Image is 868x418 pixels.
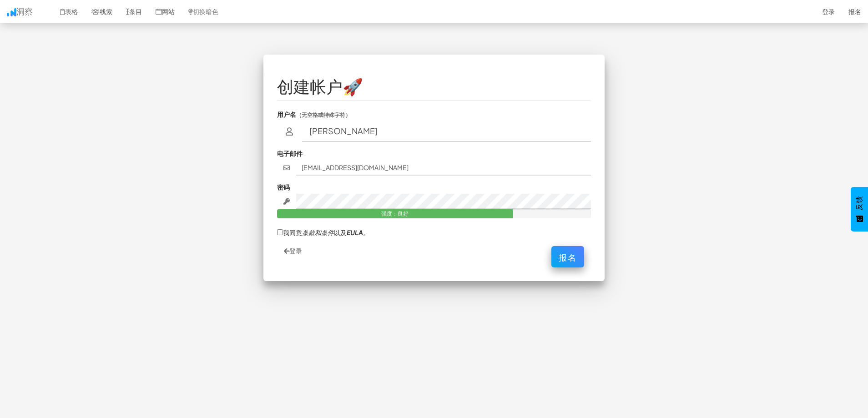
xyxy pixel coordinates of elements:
[289,247,302,255] font: 登录
[296,160,591,176] input: john@doe.com
[296,111,351,118] font: （无空格或特殊字符）
[193,7,218,15] font: 切换暗色
[283,228,302,237] font: 我同意
[65,7,78,15] font: 表格
[334,228,347,237] font: 以及
[347,228,363,237] a: EULA
[822,7,835,15] font: 登录
[277,183,290,191] font: 密码
[129,7,142,15] font: 条目
[851,187,868,232] button: 反馈 - 显示调查
[284,247,302,255] a: 登录
[302,228,334,237] a: 条款和条件
[302,121,591,142] input: 用户名
[559,252,577,262] font: 报名
[162,7,175,15] font: 网站
[277,76,363,96] font: 创建帐户🚀
[16,6,33,16] font: 洞察
[855,196,863,211] font: 反馈
[363,228,369,237] font: 。
[848,7,861,15] font: 报名
[100,7,112,15] font: 线索
[7,8,16,16] img: icon.png
[551,246,584,267] button: 报名
[277,110,296,118] font: 用户名
[277,229,283,235] input: 我同意条款和条件以及EULA。
[277,149,303,157] font: 电子邮件
[381,210,409,217] font: 强度：良好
